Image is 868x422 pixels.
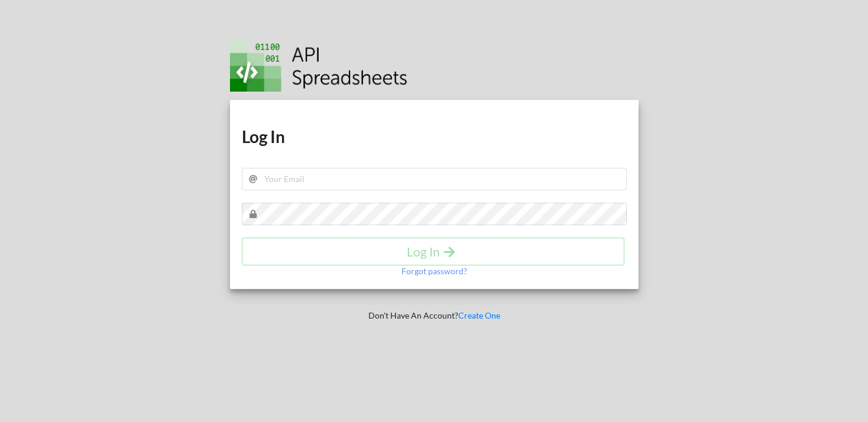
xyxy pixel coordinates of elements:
img: Logo.png [230,40,407,92]
p: Don't Have An Account? [222,310,647,322]
h1: Log In [242,126,627,147]
input: Your Email [242,168,627,190]
a: Create One [458,310,500,320]
p: Forgot password? [401,265,467,277]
